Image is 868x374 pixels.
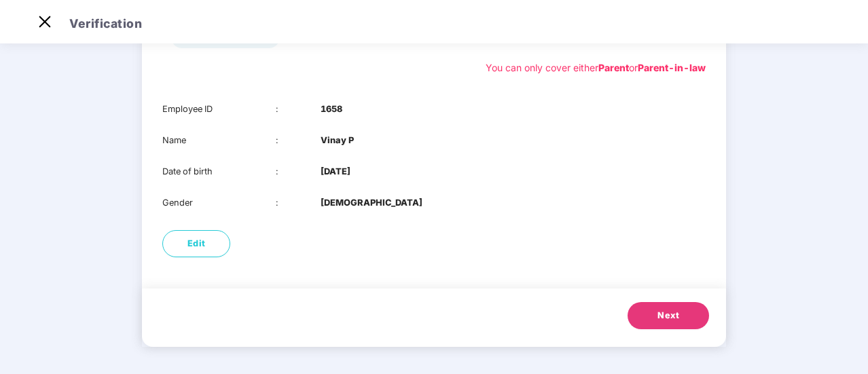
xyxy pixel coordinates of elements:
div: : [276,102,321,116]
button: Next [628,302,709,329]
b: [DATE] [321,165,350,179]
span: Next [657,309,679,322]
b: Parent-in-law [638,62,706,73]
b: 1658 [321,102,342,116]
b: Parent [598,62,629,73]
button: Edit [162,230,230,257]
div: Gender [162,196,276,210]
b: [DEMOGRAPHIC_DATA] [321,196,422,210]
span: Edit [187,237,206,250]
div: : [276,134,321,147]
div: : [276,196,321,210]
div: You can only cover either or [486,60,706,75]
b: Vinay P [321,134,354,147]
div: Date of birth [162,165,276,179]
div: Employee ID [162,102,276,116]
div: : [276,165,321,179]
div: Name [162,134,276,147]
